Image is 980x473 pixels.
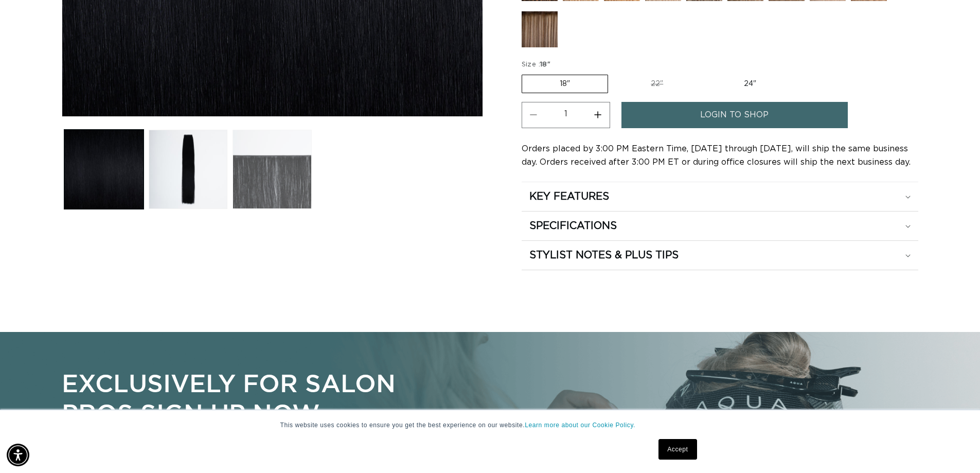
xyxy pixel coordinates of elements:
[7,444,29,466] div: Accessibility Menu
[613,75,701,93] label: 22"
[525,422,635,429] a: Learn more about our Cookie Policy.
[700,102,769,128] span: login to shop
[62,368,416,427] p: Exclusively for Salon Pros Sign Up Now
[522,75,608,93] label: 18"
[540,61,550,68] span: 18"
[64,130,144,209] button: Load image 1 in gallery view
[529,249,679,262] h2: STYLIST NOTES & PLUS TIPS
[621,102,848,128] a: login to shop
[522,241,918,270] summary: STYLIST NOTES & PLUS TIPS
[149,130,228,209] button: Load image 2 in gallery view
[529,190,609,203] h2: KEY FEATURES
[522,11,558,47] img: Como Root Tap - Q Weft
[522,182,918,211] summary: KEY FEATURES
[522,60,552,70] legend: Size :
[522,212,918,240] summary: SPECIFICATIONS
[529,219,617,233] h2: SPECIFICATIONS
[233,130,312,209] button: Load image 3 in gallery view
[522,11,558,52] a: Como Root Tap - Q Weft
[522,145,911,166] span: Orders placed by 3:00 PM Eastern Time, [DATE] through [DATE], will ship the same business day. Or...
[658,439,697,460] a: Accept
[706,75,794,93] label: 24"
[280,421,700,430] p: This website uses cookies to ensure you get the best experience on our website.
